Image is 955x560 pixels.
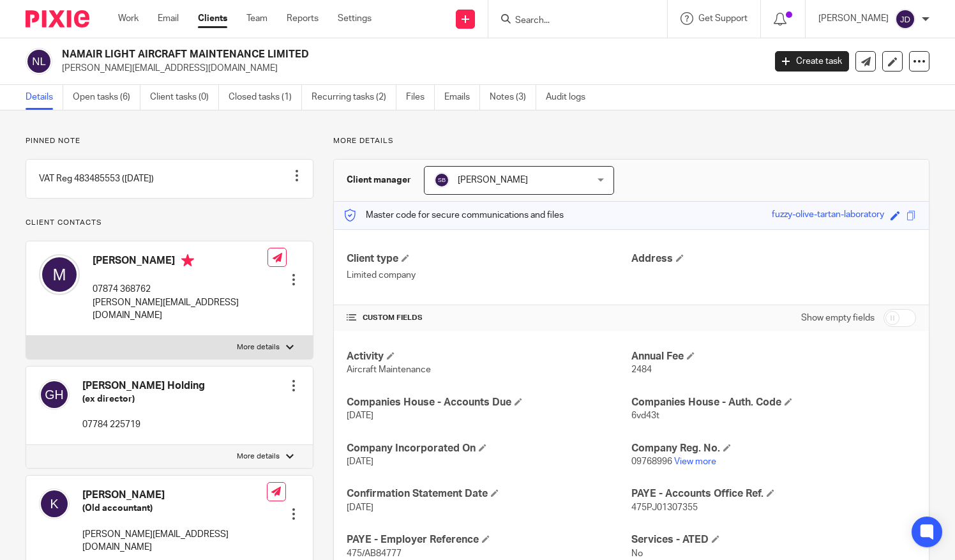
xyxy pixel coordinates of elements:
span: [DATE] [347,457,373,466]
p: 07874 368762 [93,283,267,296]
img: svg%3E [434,172,449,188]
h4: Activity [347,350,631,363]
i: Primary [181,254,194,267]
p: [PERSON_NAME][EMAIL_ADDRESS][DOMAIN_NAME] [93,296,267,322]
label: Show empty fields [801,312,875,324]
p: [PERSON_NAME] [818,12,889,25]
span: [DATE] [347,411,373,420]
h4: Services - ATED [631,533,916,547]
span: [DATE] [347,503,373,512]
p: Master code for secure communications and files [343,209,564,222]
span: [PERSON_NAME] [458,176,528,185]
a: Client tasks (0) [150,85,219,110]
a: Settings [338,12,372,25]
p: Pinned note [26,136,313,146]
img: svg%3E [39,379,70,410]
h2: NAMAIR LIGHT AIRCRAFT MAINTENANCE LIMITED [62,48,617,61]
h3: Client manager [347,174,411,186]
div: fuzzy-olive-tartan-laboratory [772,208,884,223]
span: 09768996 [631,457,672,466]
h4: Confirmation Statement Date [347,487,631,501]
h4: Address [631,252,916,266]
h4: [PERSON_NAME] [82,488,267,502]
p: 07784 225719 [82,418,205,431]
a: Files [406,85,435,110]
h4: PAYE - Employer Reference [347,533,631,547]
p: [PERSON_NAME][EMAIL_ADDRESS][DOMAIN_NAME] [82,528,267,554]
h4: Client type [347,252,631,266]
a: Closed tasks (1) [229,85,302,110]
span: 2484 [631,365,652,374]
a: Notes (3) [490,85,536,110]
p: More details [237,451,280,462]
span: Aircraft Maintenance [347,365,431,374]
a: Work [118,12,139,25]
h4: [PERSON_NAME] [93,254,267,270]
span: 6vd43t [631,411,659,420]
span: Get Support [698,14,748,23]
h4: Companies House - Auth. Code [631,396,916,409]
h4: [PERSON_NAME] Holding [82,379,205,393]
h4: CUSTOM FIELDS [347,313,631,323]
p: More details [333,136,929,146]
img: svg%3E [895,9,915,29]
h4: Company Incorporated On [347,442,631,455]
a: Team [246,12,267,25]
h4: Company Reg. No. [631,442,916,455]
img: Pixie [26,10,89,27]
a: Recurring tasks (2) [312,85,396,110]
p: More details [237,342,280,352]
a: Create task [775,51,849,72]
a: Reports [287,12,319,25]
a: View more [674,457,716,466]
span: 475PJ01307355 [631,503,698,512]
a: Open tasks (6) [73,85,140,110]
a: Audit logs [546,85,595,110]
p: [PERSON_NAME][EMAIL_ADDRESS][DOMAIN_NAME] [62,62,756,75]
h4: PAYE - Accounts Office Ref. [631,487,916,501]
span: No [631,549,643,558]
input: Search [514,15,629,27]
img: svg%3E [39,254,80,295]
img: svg%3E [39,488,70,519]
p: Limited company [347,269,631,282]
h5: (Old accountant) [82,502,267,515]
a: Details [26,85,63,110]
img: svg%3E [26,48,52,75]
a: Clients [198,12,227,25]
span: 475/AB84777 [347,549,402,558]
a: Emails [444,85,480,110]
h4: Companies House - Accounts Due [347,396,631,409]
h5: (ex director) [82,393,205,405]
a: Email [158,12,179,25]
p: Client contacts [26,218,313,228]
h4: Annual Fee [631,350,916,363]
